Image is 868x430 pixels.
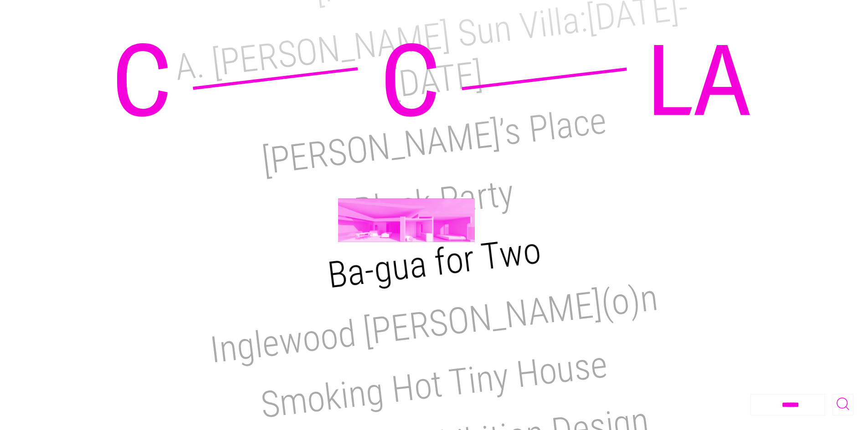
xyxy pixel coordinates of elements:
a: [PERSON_NAME]’s Place [260,99,609,182]
a: Ba-gua for Two [325,229,543,297]
button: Toggle Search [832,394,853,415]
a: Smoking Hot Tiny House [258,343,610,427]
a: Block Party [352,171,516,233]
a: Inglewood [PERSON_NAME](o)n [208,276,660,371]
